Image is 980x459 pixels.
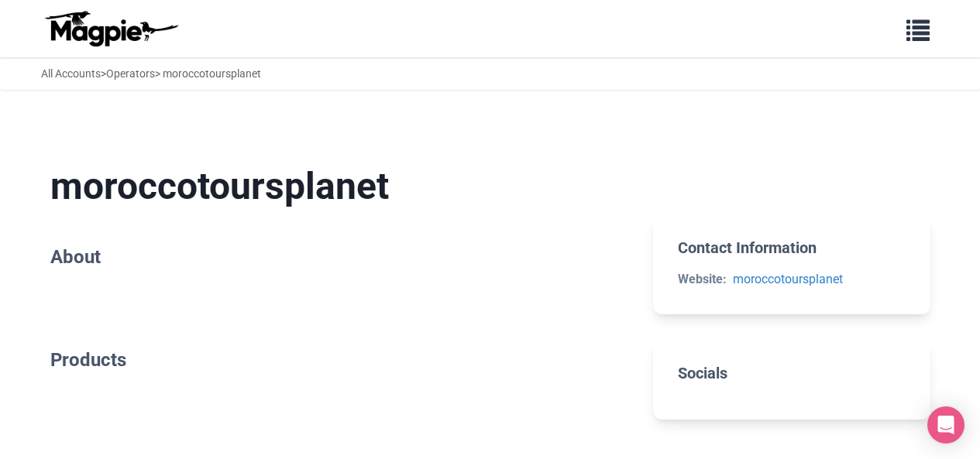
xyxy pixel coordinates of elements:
[927,406,965,444] div: Open Intercom Messenger
[678,364,905,382] h2: Socials
[50,246,629,269] h2: About
[733,272,843,286] a: moroccotoursplanet
[41,65,261,82] div: > > moroccotoursplanet
[106,67,155,80] a: Operators
[678,272,727,286] strong: Website:
[50,164,629,209] h1: moroccotoursplanet
[41,10,181,47] img: logo-ab69f6fb50320c5b225c76a69d11143b.png
[678,238,905,257] h2: Contact Information
[41,67,101,80] a: All Accounts
[50,349,629,372] h2: Products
